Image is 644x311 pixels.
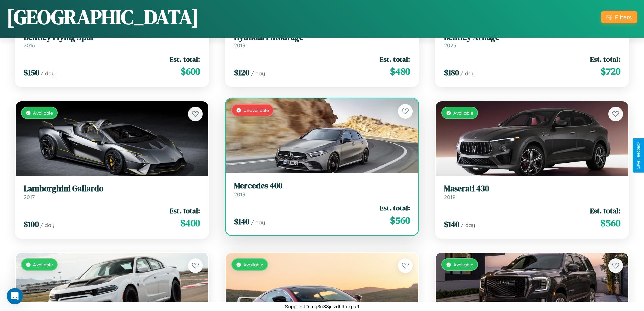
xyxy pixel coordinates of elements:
[234,67,249,78] span: $ 120
[33,262,53,267] span: Available
[24,184,200,200] a: Lamborghini Gallardo2017
[590,206,620,216] span: Est. total:
[600,216,620,230] span: $ 560
[285,302,359,311] p: Support ID: mg3o38jcjzdhlhcxpa9
[615,14,632,21] div: Filters
[601,11,637,23] button: Filters
[181,65,200,78] span: $ 600
[380,203,410,213] span: Est. total:
[234,32,410,49] a: Hyundai Entourage2019
[234,181,410,191] h3: Mercedes 400
[170,206,200,216] span: Est. total:
[444,42,456,49] span: 2023
[40,222,54,228] span: / day
[234,191,245,198] span: 2019
[24,184,200,194] h3: Lamborghini Gallardo
[390,65,410,78] span: $ 480
[390,214,410,227] span: $ 560
[24,194,35,200] span: 2017
[444,219,459,230] span: $ 140
[24,219,39,230] span: $ 100
[33,110,53,116] span: Available
[444,184,620,200] a: Maserati 4302019
[24,42,35,49] span: 2016
[180,216,200,230] span: $ 400
[24,32,200,42] h3: Bentley Flying Spur
[243,262,263,267] span: Available
[461,222,475,228] span: / day
[7,288,23,304] iframe: Intercom live chat
[444,32,620,49] a: Bentley Arnage2023
[24,67,39,78] span: $ 150
[444,184,620,194] h3: Maserati 430
[601,65,620,78] span: $ 720
[444,32,620,42] h3: Bentley Arnage
[170,54,200,64] span: Est. total:
[380,54,410,64] span: Est. total:
[453,110,473,116] span: Available
[243,107,269,113] span: Unavailable
[234,32,410,42] h3: Hyundai Entourage
[444,67,459,78] span: $ 180
[41,70,55,77] span: / day
[636,142,641,169] div: Give Feedback
[460,70,475,77] span: / day
[453,262,473,267] span: Available
[24,32,200,49] a: Bentley Flying Spur2016
[234,42,245,49] span: 2019
[234,216,249,227] span: $ 140
[251,219,265,226] span: / day
[444,194,455,200] span: 2019
[590,54,620,64] span: Est. total:
[251,70,265,77] span: / day
[7,3,199,31] h1: [GEOGRAPHIC_DATA]
[234,181,410,198] a: Mercedes 4002019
